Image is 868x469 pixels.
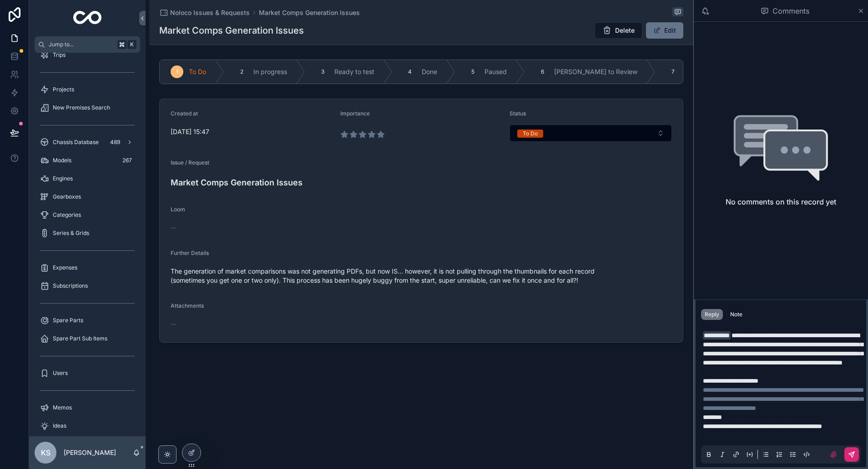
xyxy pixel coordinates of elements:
[35,418,140,434] a: Ideas
[53,139,99,146] span: Chassis Database
[35,100,140,116] a: New Premises Search
[334,67,374,76] span: Ready to test
[53,317,83,324] span: Spare Parts
[35,259,140,276] a: Expenses
[35,225,140,241] a: Series & Grids
[35,170,140,187] a: Engines
[176,68,178,75] span: 1
[53,282,88,289] span: Subscriptions
[471,68,474,75] span: 5
[772,5,809,16] span: Comments
[53,51,66,59] span: Trips
[595,22,642,39] button: Delete
[53,175,73,182] span: Engines
[171,267,672,285] span: The generation of market comparisons was not generating PDFs, but now IS... however, it is not pu...
[701,309,723,320] button: Reply
[171,127,333,136] span: [DATE] 15:47
[49,41,114,48] span: Jump to...
[53,104,110,111] span: New Premises Search
[730,311,742,318] div: Note
[53,422,66,429] span: Ideas
[159,8,250,17] a: Noloco Issues & Requests
[53,335,107,342] span: Spare Part Sub Items
[64,448,116,457] p: [PERSON_NAME]
[41,447,50,458] span: KS
[35,278,140,294] a: Subscriptions
[253,67,287,76] span: In progress
[171,176,672,189] h4: Market Comps Generation Issues
[29,53,146,436] div: scrollable content
[35,365,140,381] a: Users
[541,68,544,75] span: 6
[484,67,507,76] span: Paused
[171,110,198,117] span: Created at
[159,24,304,37] h1: Market Comps Generation Issues
[120,155,135,166] div: 267
[171,302,204,309] span: Attachments
[171,319,176,329] span: --
[35,312,140,329] a: Spare Parts
[53,211,81,219] span: Categories
[646,22,683,39] button: Edit
[53,193,81,200] span: Gearboxes
[35,152,140,169] a: Models267
[171,223,176,232] span: --
[671,68,675,75] span: 7
[727,309,746,320] button: Note
[35,81,140,98] a: Projects
[35,47,140,63] a: Trips
[35,207,140,223] a: Categories
[189,67,206,76] span: To Do
[35,36,140,53] button: Jump to...K
[523,130,538,138] div: To Do
[107,137,123,148] div: 489
[171,206,185,213] span: Loom
[170,8,250,17] span: Noloco Issues & Requests
[35,399,140,416] a: Memos
[259,8,360,17] a: Market Comps Generation Issues
[73,11,102,25] img: App logo
[53,157,71,164] span: Models
[510,110,526,117] span: Status
[53,369,68,377] span: Users
[240,68,243,75] span: 2
[615,26,635,35] span: Delete
[35,134,140,150] a: Chassis Database489
[128,41,136,48] span: K
[340,110,370,117] span: Importance
[171,159,209,166] span: Issue / Request
[408,68,412,75] span: 4
[422,67,437,76] span: Done
[53,264,77,271] span: Expenses
[321,68,324,75] span: 3
[53,230,89,237] span: Series & Grids
[35,330,140,347] a: Spare Part Sub Items
[726,196,836,207] h2: No comments on this record yet
[53,404,72,411] span: Memos
[53,86,74,93] span: Projects
[510,125,672,142] button: Select Button
[554,67,637,76] span: [PERSON_NAME] to Review
[171,249,209,256] span: Further Details
[35,189,140,205] a: Gearboxes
